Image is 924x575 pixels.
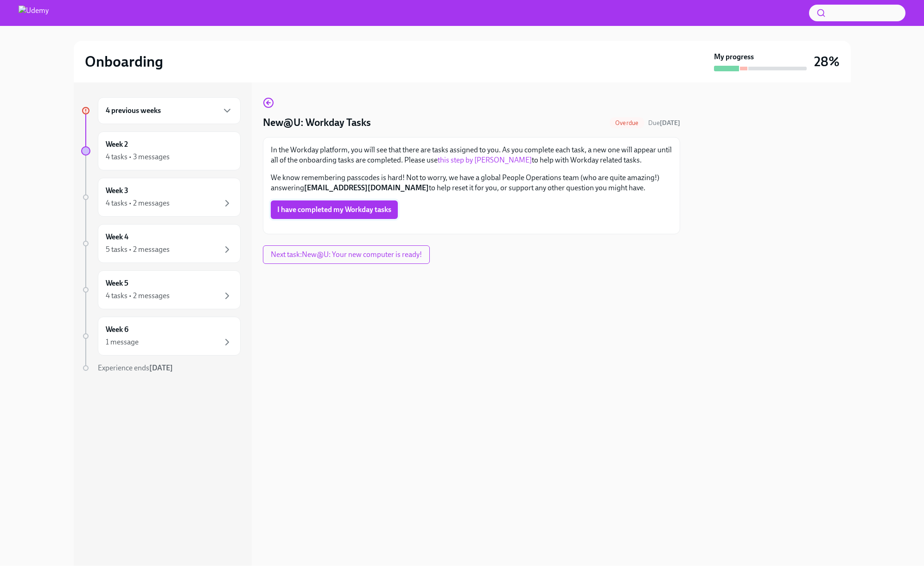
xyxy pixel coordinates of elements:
[648,119,680,127] span: Due
[263,116,371,130] h4: New@U: Workday Tasks
[271,200,398,219] button: I have completed my Workday tasks
[149,363,173,372] strong: [DATE]
[106,106,161,116] h6: 4 previous weeks
[271,145,672,165] p: In the Workday platform, you will see that there are tasks assigned to you. As you complete each ...
[714,52,754,62] strong: My progress
[106,232,128,242] h6: Week 4
[660,119,680,127] strong: [DATE]
[106,244,170,255] div: 5 tasks • 2 messages
[271,173,672,193] p: We know remembering passcodes is hard! Not to worry, we have a global People Operations team (who...
[81,224,241,263] a: Week 45 tasks • 2 messages
[106,139,128,150] h6: Week 2
[106,152,170,162] div: 4 tasks • 3 messages
[85,52,163,71] h2: Onboarding
[263,245,430,264] button: Next task:New@U: Your new computer is ready!
[106,337,139,347] div: 1 message
[81,270,241,309] a: Week 54 tasks • 2 messages
[81,131,241,170] a: Week 24 tasks • 3 messages
[814,53,840,70] h3: 28%
[19,6,49,20] img: Udemy
[106,198,170,208] div: 4 tasks • 2 messages
[277,205,391,214] span: I have completed my Workday tasks
[106,325,128,335] h6: Week 6
[98,97,241,124] div: 4 previous weeks
[98,363,173,372] span: Experience ends
[106,291,170,301] div: 4 tasks • 2 messages
[106,186,128,196] h6: Week 3
[438,156,532,164] a: this step by [PERSON_NAME]
[106,278,128,288] h6: Week 5
[81,178,241,217] a: Week 34 tasks • 2 messages
[304,183,429,192] strong: [EMAIL_ADDRESS][DOMAIN_NAME]
[271,250,422,259] span: Next task : New@U: Your new computer is ready!
[81,317,241,356] a: Week 61 message
[610,119,644,126] span: Overdue
[648,119,680,127] span: September 8th, 2025 09:00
